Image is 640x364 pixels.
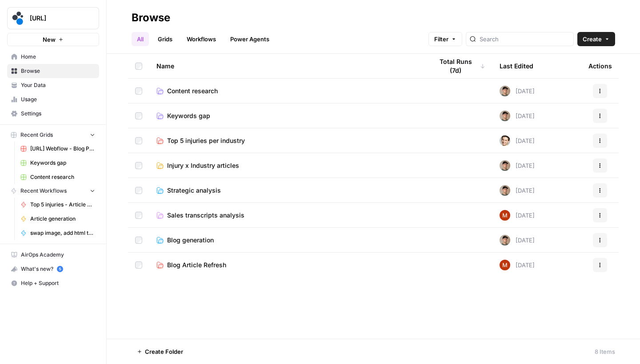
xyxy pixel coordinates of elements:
[500,86,535,96] div: [DATE]
[500,235,510,245] img: bpsmmg7ns9rlz03fz0nd196eddmi
[167,136,245,145] span: Top 5 injuries per industry
[21,279,95,287] span: Help + Support
[16,198,99,212] a: Top 5 injuries - Article Generation
[156,236,419,245] a: Blog generation
[583,35,602,44] span: Create
[500,54,533,78] div: Last Edited
[500,135,535,146] div: [DATE]
[57,266,63,272] a: 5
[577,32,615,46] button: Create
[7,107,99,121] a: Settings
[167,236,214,245] span: Blog generation
[152,32,178,46] a: Grids
[8,262,99,276] div: What's new?
[588,54,612,78] div: Actions
[7,33,99,46] button: New
[21,53,95,61] span: Home
[500,185,510,196] img: bpsmmg7ns9rlz03fz0nd196eddmi
[16,226,99,240] a: swap image, add html table to post body
[225,32,275,46] a: Power Agents
[21,81,95,89] span: Your Data
[500,160,510,171] img: bpsmmg7ns9rlz03fz0nd196eddmi
[480,35,570,44] input: Search
[167,211,244,220] span: Sales transcripts analysis
[156,161,419,170] a: Injury x Industry articles
[30,201,95,209] span: Top 5 injuries - Article Generation
[167,111,210,120] span: Keywords gap
[16,170,99,184] a: Content research
[156,54,419,78] div: Name
[30,229,95,237] span: swap image, add html table to post body
[156,211,419,220] a: Sales transcripts analysis
[500,135,510,146] img: j7temtklz6amjwtjn5shyeuwpeb0
[30,14,84,23] span: [URL]
[167,261,226,269] span: Blog Article Refresh
[595,347,615,356] div: 8 Items
[7,248,99,262] a: AirOps Academy
[434,35,448,44] span: Filter
[21,251,95,259] span: AirOps Academy
[500,210,510,221] img: vrw3c2i85bxreej33hwq2s6ci9t1
[500,235,535,245] div: [DATE]
[10,10,26,26] img: spot.ai Logo
[20,187,67,195] span: Recent Workflows
[16,212,99,226] a: Article generation
[500,111,510,121] img: bpsmmg7ns9rlz03fz0nd196eddmi
[7,92,99,107] a: Usage
[7,50,99,64] a: Home
[500,185,535,196] div: [DATE]
[21,95,95,103] span: Usage
[21,110,95,118] span: Settings
[59,267,61,271] text: 5
[7,276,99,290] button: Help + Support
[500,160,535,171] div: [DATE]
[132,11,170,25] div: Browse
[181,32,221,46] a: Workflows
[7,78,99,92] a: Your Data
[21,67,95,75] span: Browse
[156,87,419,95] a: Content research
[167,87,218,95] span: Content research
[132,32,149,46] a: All
[7,64,99,78] a: Browse
[167,161,239,170] span: Injury x Industry articles
[30,215,95,223] span: Article generation
[132,344,188,359] button: Create Folder
[20,131,53,139] span: Recent Grids
[500,260,535,270] div: [DATE]
[7,262,99,276] button: What's new? 5
[433,54,485,78] div: Total Runs (7d)
[428,32,462,46] button: Filter
[16,142,99,156] a: [URL] Webflow - Blog Posts Refresh
[156,261,419,269] a: Blog Article Refresh
[500,111,535,121] div: [DATE]
[43,35,56,44] span: New
[145,347,183,356] span: Create Folder
[156,186,419,195] a: Strategic analysis
[500,86,510,96] img: bpsmmg7ns9rlz03fz0nd196eddmi
[7,184,99,198] button: Recent Workflows
[30,159,95,167] span: Keywords gap
[167,186,221,195] span: Strategic analysis
[500,210,535,221] div: [DATE]
[7,128,99,142] button: Recent Grids
[16,156,99,170] a: Keywords gap
[156,136,419,145] a: Top 5 injuries per industry
[30,145,95,153] span: [URL] Webflow - Blog Posts Refresh
[156,111,419,120] a: Keywords gap
[500,260,510,270] img: vrw3c2i85bxreej33hwq2s6ci9t1
[7,7,99,29] button: Workspace: spot.ai
[30,173,95,181] span: Content research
